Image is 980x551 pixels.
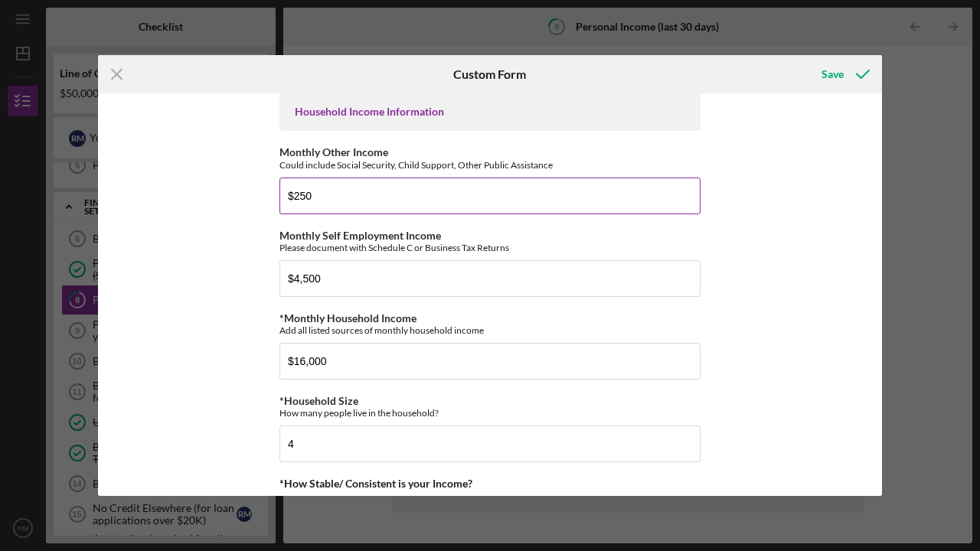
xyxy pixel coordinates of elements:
[453,67,526,81] h6: Custom Form
[279,145,388,158] label: Monthly Other Income
[279,324,701,336] div: Add all listed sources of monthly household income
[279,159,701,171] div: Could include Social Security, Child Support, Other Public Assistance
[279,407,701,419] div: How many people live in the household?
[295,106,685,118] div: Household Income Information
[806,59,882,90] button: Save
[279,311,416,324] label: *Monthly Household Income
[822,59,844,90] div: Save
[279,242,701,253] div: Please document with Schedule C or Business Tax Returns
[279,229,441,242] label: Monthly Self Employment Income
[279,478,701,490] div: *How Stable/ Consistent is your Income?
[279,394,358,407] label: *Household Size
